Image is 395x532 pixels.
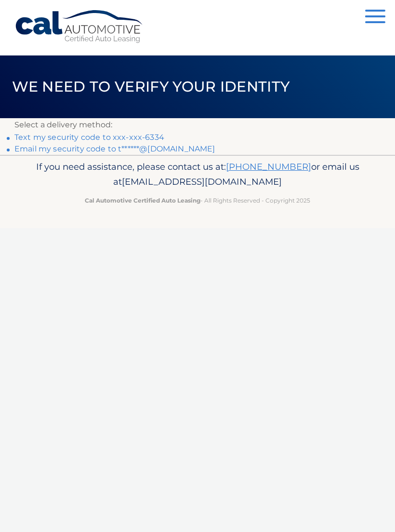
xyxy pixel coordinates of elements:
[365,10,385,26] button: Menu
[226,161,311,172] a: [PHONE_NUMBER]
[14,159,381,190] p: If you need assistance, please contact us at: or email us at
[14,10,145,44] a: Cal Automotive
[122,176,282,187] span: [EMAIL_ADDRESS][DOMAIN_NAME]
[12,78,290,95] span: We need to verify your identity
[14,118,381,132] p: Select a delivery method:
[14,144,215,153] a: Email my security code to t******@[DOMAIN_NAME]
[14,133,164,142] a: Text my security code to xxx-xxx-6334
[85,197,200,204] strong: Cal Automotive Certified Auto Leasing
[14,195,381,205] p: - All Rights Reserved - Copyright 2025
